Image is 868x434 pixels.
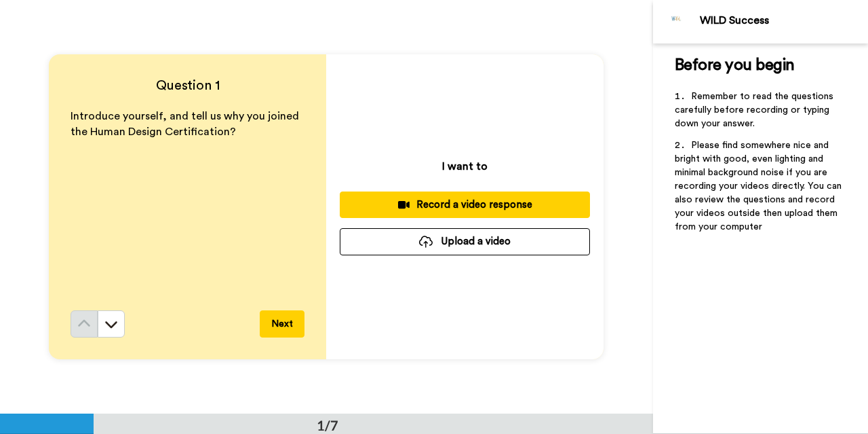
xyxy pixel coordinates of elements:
button: Record a video response [340,192,590,218]
h4: Question 1 [71,76,304,95]
div: Record a video response [351,198,579,212]
span: Remember to read the questions carefully before recording or typing down your answer. [675,92,836,128]
button: Upload a video [340,228,590,255]
span: Please find somewhere nice and bright with good, even lighting and minimal background noise if yo... [675,141,844,232]
img: Profile Image [660,5,693,38]
span: Introduce yourself, and tell us why you joined the Human Design Certification? [71,111,302,137]
button: Next [260,310,304,338]
span: Before you begin [675,57,795,73]
div: WILD Success [700,14,867,27]
p: I want to [442,158,488,175]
